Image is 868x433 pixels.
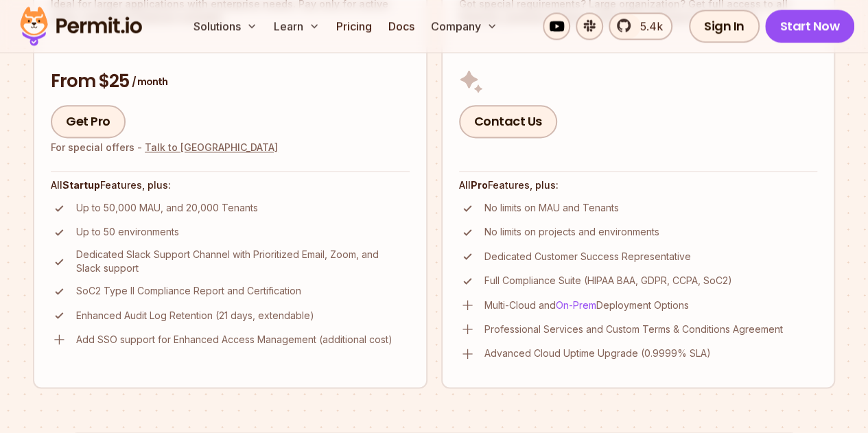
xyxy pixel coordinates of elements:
p: Dedicated Slack Support Channel with Prioritized Email, Zoom, and Slack support [76,248,410,275]
strong: Pro [471,179,488,191]
a: Docs [383,12,420,40]
span: 5.4k [632,18,663,34]
p: Multi-Cloud and Deployment Options [484,299,689,312]
button: Solutions [188,12,263,40]
p: Dedicated Customer Success Representative [484,250,691,264]
a: On-Prem [556,299,596,311]
p: Advanced Cloud Uptime Upgrade (0.9999% SLA) [484,347,711,360]
button: Company [425,12,503,40]
h4: All Features, plus: [51,178,410,192]
a: Talk to [GEOGRAPHIC_DATA] [145,141,278,153]
p: No limits on projects and environments [484,225,659,239]
a: Sign In [689,10,760,43]
a: Start Now [765,10,855,43]
a: 5.4k [609,12,672,40]
a: Get Pro [51,105,126,138]
button: Learn [268,12,325,40]
div: For special offers - [51,141,278,154]
p: Add SSO support for Enhanced Access Management (additional cost) [76,333,392,347]
p: Professional Services and Custom Terms & Conditions Agreement [484,323,783,336]
p: Full Compliance Suite (HIPAA BAA, GDPR, CCPA, SoC2) [484,274,732,288]
strong: Startup [62,179,100,191]
p: Up to 50,000 MAU, and 20,000 Tenants [76,201,258,215]
h4: All Features, plus: [459,178,818,192]
p: No limits on MAU and Tenants [484,201,619,215]
a: Pricing [331,12,377,40]
img: Permit logo [14,3,148,49]
p: SoC2 Type II Compliance Report and Certification [76,284,301,298]
span: / month [132,75,167,89]
p: Enhanced Audit Log Retention (21 days, extendable) [76,309,314,323]
h3: From $25 [51,69,410,94]
a: Contact Us [459,105,557,138]
p: Up to 50 environments [76,225,179,239]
